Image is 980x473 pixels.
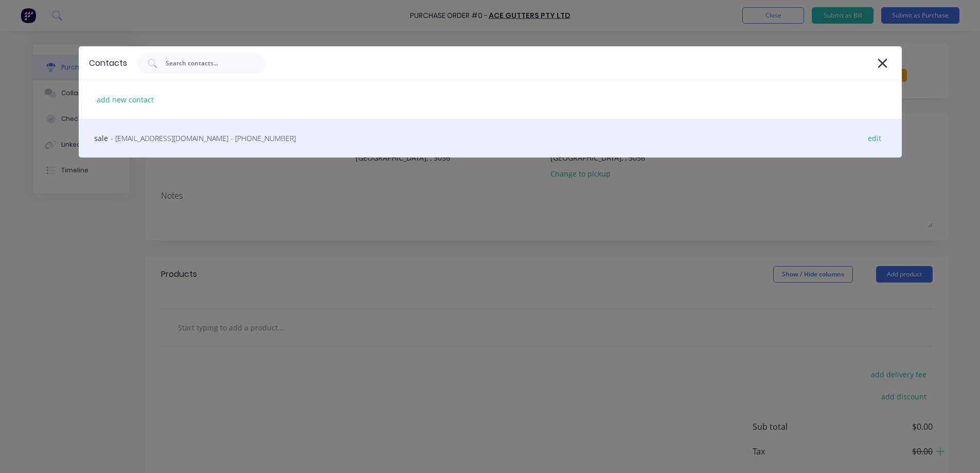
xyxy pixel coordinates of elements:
div: edit [863,130,886,146]
div: Contacts [89,57,127,69]
span: - [EMAIL_ADDRESS][DOMAIN_NAME] - [PHONE_NUMBER] [111,133,296,144]
div: sale [79,119,902,157]
input: Search contacts... [165,58,250,68]
div: add new contact [92,92,159,108]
